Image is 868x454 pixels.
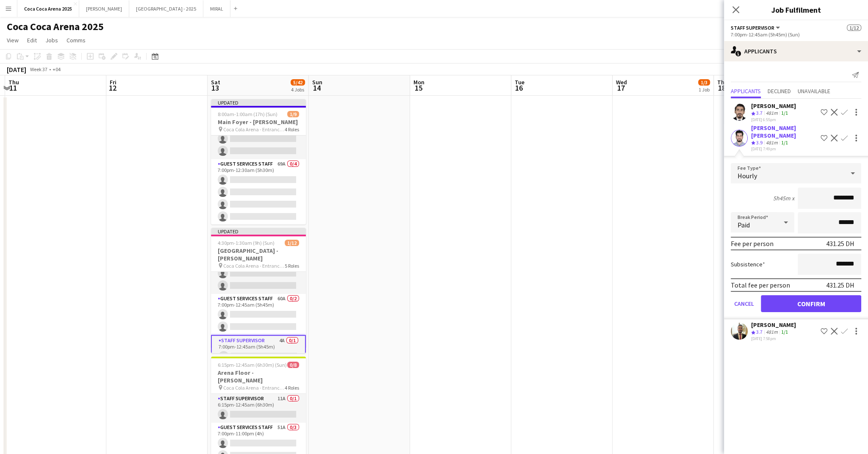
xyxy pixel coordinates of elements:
span: Edit [27,36,37,44]
div: 481m [764,139,779,147]
div: Updated [211,228,306,235]
span: 0/8 [287,362,299,368]
button: Coca Coca Arena 2025 [17,0,79,17]
app-card-role: Guest Services Staff69A0/47:00pm-12:30am (5h30m) [211,159,306,225]
span: Thu [8,78,19,86]
div: [PERSON_NAME] [PERSON_NAME] [751,124,817,139]
div: 7:00pm-12:45am (5h45m) (Sun) [731,31,861,38]
span: 4:30pm-1:30am (9h) (Sun) [218,240,275,246]
span: 5 Roles [285,263,299,269]
div: Updated [211,99,306,106]
span: Staff Supervisor [731,25,774,31]
a: View [3,35,22,46]
app-skills-label: 1/1 [781,110,788,116]
span: 13 [210,83,220,93]
div: Applicants [724,41,868,61]
span: 14 [311,83,322,93]
button: [PERSON_NAME] [79,0,129,17]
div: Total fee per person [731,281,790,289]
div: [DATE] 7:58pm [751,336,796,341]
span: 3.9 [756,139,763,146]
span: 11 [7,83,19,93]
span: Coca Cola Arena - Entrance F [223,263,285,269]
app-card-role: Guest Services Staff60A0/27:00pm-12:45am (5h45m) [211,294,306,335]
span: 1/12 [285,240,299,246]
app-job-card: Updated8:00am-1:00am (17h) (Sun)1/9Main Foyer - [PERSON_NAME] Coca Cola Arena - Entrance F4 Roles... [211,99,306,224]
span: Wed [616,78,627,86]
span: 4 Roles [285,385,299,391]
button: Confirm [761,295,861,312]
span: Tue [515,78,524,86]
div: 481m [764,110,779,117]
h3: Main Foyer - [PERSON_NAME] [211,118,306,126]
span: 3.7 [756,329,763,335]
div: 431.25 DH [826,239,854,248]
span: Fri [110,78,116,86]
button: [GEOGRAPHIC_DATA] - 2025 [129,0,203,17]
h1: Coca Coca Arena 2025 [7,20,104,33]
span: 5/42 [291,79,305,86]
button: Staff Supervisor [731,25,781,31]
div: Fee per person [731,239,774,248]
a: Jobs [42,35,61,46]
div: 5h45m x [773,194,794,202]
span: Mon [413,78,424,86]
span: 12 [108,83,116,93]
app-card-role: Staff Supervisor11A0/16:15pm-12:45am (6h30m) [211,394,306,423]
span: Sat [211,78,220,86]
span: Coca Cola Arena - Entrance F [223,126,285,133]
span: Jobs [45,36,58,44]
span: 6:15pm-12:45am (6h30m) (Sun) [218,362,287,368]
span: Applicants [731,88,761,94]
span: 1/3 [698,79,710,86]
span: Coca Cola Arena - Entrance F [223,385,285,391]
h3: [GEOGRAPHIC_DATA] - [PERSON_NAME] [211,247,306,262]
span: 18 [716,83,728,93]
span: Thu [717,78,728,86]
app-card-role: Staff Supervisor4A0/17:00pm-12:45am (5h45m) [211,335,306,365]
span: 4 Roles [285,126,299,133]
a: Edit [24,35,40,46]
span: View [7,36,19,44]
a: Comms [63,35,89,46]
span: Sun [312,78,322,86]
h3: Job Fulfilment [724,4,868,15]
div: [PERSON_NAME] [751,102,796,110]
span: Paid [738,221,750,229]
div: [PERSON_NAME] [751,321,796,329]
app-job-card: Updated4:30pm-1:30am (9h) (Sun)1/12[GEOGRAPHIC_DATA] - [PERSON_NAME] Coca Cola Arena - Entrance F... [211,228,306,353]
div: [DATE] 6:55pm [751,117,796,122]
app-skills-label: 1/1 [781,329,788,335]
span: Comms [67,36,86,44]
div: 1 Job [699,86,710,93]
button: Cancel [731,295,757,312]
span: 16 [513,83,524,93]
span: 3.7 [756,110,763,116]
div: +04 [53,66,61,72]
span: 1/12 [847,25,861,31]
div: 431.25 DH [826,281,854,289]
div: 4 Jobs [291,86,305,93]
span: 17 [615,83,627,93]
span: Hourly [738,172,757,180]
span: 8:00am-1:00am (17h) (Sun) [218,111,277,117]
h3: Arena Floor - [PERSON_NAME] [211,369,306,384]
span: 1/9 [287,111,299,117]
div: [DATE] [7,65,26,74]
span: Unavailable [798,88,830,94]
div: [DATE] 7:49pm [751,146,817,152]
div: 481m [764,329,779,336]
span: Declined [768,88,791,94]
label: Subsistence [731,260,765,268]
button: MIRAL [203,0,230,17]
span: 15 [412,83,424,93]
span: Week 37 [28,66,49,72]
app-skills-label: 1/1 [781,139,788,146]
